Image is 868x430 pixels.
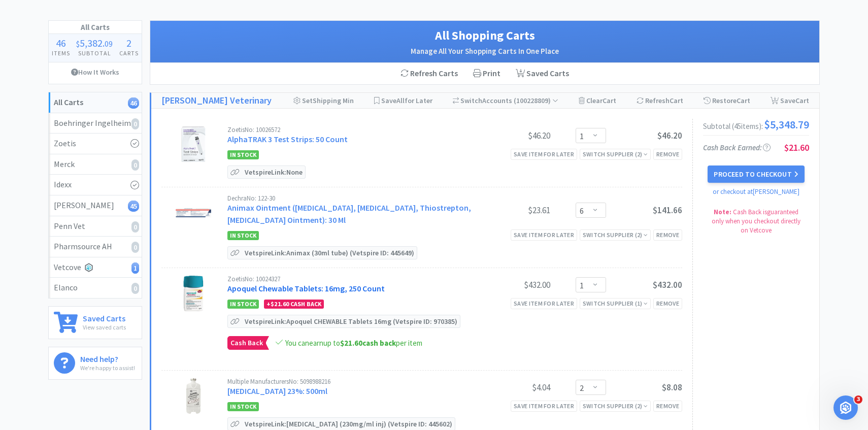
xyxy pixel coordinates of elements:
span: $5,348.79 [764,119,809,130]
p: Vetspire Link: None [242,166,305,178]
a: Idexx [49,175,142,195]
strong: cash back [340,338,396,348]
a: Zoetis [49,134,142,154]
a: [PERSON_NAME] Veterinary [161,93,272,108]
div: Save item for later [511,229,577,240]
span: $21.60 [340,338,362,348]
span: $46.20 [657,130,682,141]
a: How It Works [49,62,142,82]
div: Save [771,93,809,108]
div: Boehringer Ingelheim [54,117,137,130]
span: ( 100228809 ) [512,96,558,105]
div: Idexx [54,178,137,191]
span: $141.66 [653,205,682,216]
div: $46.20 [474,129,550,142]
div: + Cash Back [264,300,324,309]
a: AlphaTRAK 3 Test Strips: 50 Count [227,134,348,144]
span: All [396,96,405,105]
a: Animax Ointment ([MEDICAL_DATA], [MEDICAL_DATA], Thiostrepton, [MEDICAL_DATA] Ointment): 30 Ml [227,203,471,225]
strong: All Carts [54,97,83,107]
span: $432.00 [653,279,682,290]
div: [PERSON_NAME] [54,199,137,212]
h4: Subtotal [73,48,116,58]
a: Vetcove1 [49,257,142,278]
div: Save item for later [511,401,577,411]
h2: Manage All Your Shopping Carts In One Place [160,45,809,57]
p: View saved carts [83,322,126,332]
span: 3 [854,395,862,404]
span: Switch [460,96,482,105]
i: 0 [131,118,139,129]
span: Cart [795,96,809,105]
div: . [73,38,116,48]
h4: Items [49,48,73,58]
div: $432.00 [474,279,550,291]
iframe: Intercom live chat [833,395,858,420]
h1: All Carts [49,21,142,34]
a: All Carts46 [49,92,142,113]
div: Save item for later [511,149,577,159]
div: Zoetis No: 10024327 [227,276,474,282]
span: In Stock [227,402,259,411]
a: Saved Carts [508,63,577,84]
span: You can earn up to per item [285,338,422,348]
p: We're happy to assist! [80,363,135,373]
div: Switch Supplier ( 2 ) [583,149,648,159]
span: $21.60 [271,300,289,308]
i: 0 [131,242,139,253]
div: Vetcove [54,261,137,274]
i: 0 [131,221,139,233]
i: 0 [131,283,139,294]
span: 09 [105,39,113,49]
div: Save item for later [511,298,577,309]
img: 52fbe82567b94443b5af538b4cb77e1a_67575.jpeg [176,195,211,230]
img: 44417e4b94a44faf916220956d5db8cc_545199.jpeg [176,126,211,162]
a: [MEDICAL_DATA] 23%: 500ml [227,386,327,396]
a: Pharmsource AH0 [49,237,142,257]
div: Refresh [637,93,683,108]
a: Penn Vet0 [49,216,142,237]
p: Vetspire Link: [MEDICAL_DATA] (230mg/ml inj) (Vetspire ID: 445602) [242,418,455,430]
span: 2 [126,37,131,49]
div: Dechra No: 122-30 [227,195,474,202]
div: Remove [653,149,682,159]
div: Elanco [54,281,137,294]
a: Boehringer Ingelheim0 [49,113,142,134]
span: In Stock [227,300,259,309]
a: Elanco0 [49,278,142,298]
span: 46 [56,37,66,49]
span: 5,382 [80,37,103,49]
span: Cart [603,96,616,105]
div: Pharmsource AH [54,240,137,253]
h1: All Shopping Carts [160,26,809,45]
button: Proceed to Checkout [708,166,804,183]
strong: Note: [714,208,731,216]
div: Shipping Min [293,93,354,108]
h4: Carts [116,48,142,58]
span: In Stock [227,150,259,159]
div: $4.04 [474,381,550,393]
i: 46 [128,97,139,109]
a: [PERSON_NAME]45 [49,195,142,216]
h6: Need help? [80,352,135,363]
img: 372ddfbee3174c039b78ae9966ab64e3_73399.jpeg [176,378,211,414]
span: Cash Back is guaranteed only when you checkout directly on Vetcove [712,208,800,235]
i: 45 [128,201,139,212]
div: Refresh Carts [393,63,465,84]
span: Cart [737,96,750,105]
a: Saved CartsView saved carts [48,306,142,339]
i: 1 [131,262,139,274]
div: Remove [653,229,682,240]
span: Set [302,96,313,105]
div: Switch Supplier ( 2 ) [583,230,648,240]
p: Vetspire Link: Apoquel CHEWABLE Tablets 16mg (Vetspire ID: 970385) [242,315,460,327]
div: Clear [579,93,616,108]
div: Penn Vet [54,220,137,233]
div: Remove [653,401,682,411]
div: Merck [54,158,137,171]
span: $8.08 [662,382,682,393]
a: or checkout at [PERSON_NAME] [713,187,799,196]
img: c39e083f352b4391a579b0648298ee57_698685.jpeg [176,276,211,311]
div: $23.61 [474,204,550,216]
